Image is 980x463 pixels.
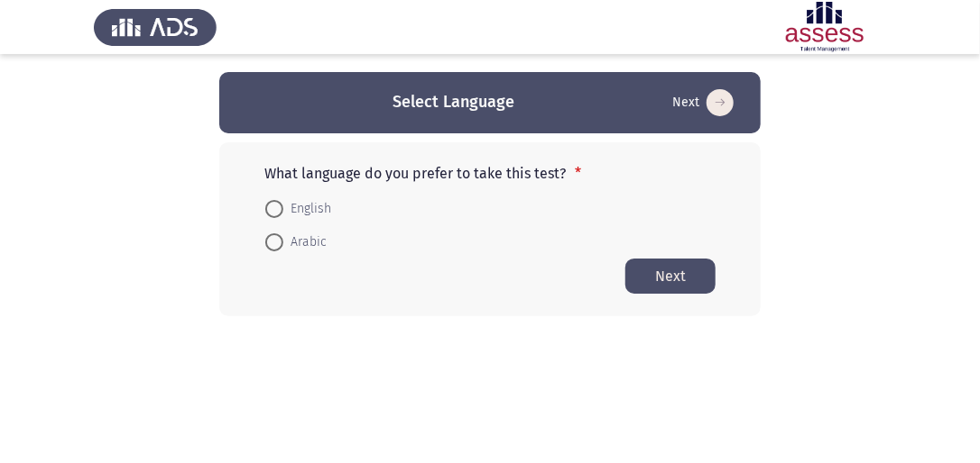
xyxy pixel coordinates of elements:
[667,88,739,117] button: Start assessment
[393,91,515,113] h3: Select Language
[94,2,217,52] img: Assess Talent Management logo
[283,231,327,253] span: Arabic
[625,259,716,294] button: Start assessment
[264,165,716,182] p: What language do you prefer to take this test?
[283,198,331,220] span: English
[763,2,886,52] img: Assessment logo of OCM R1 ASSESS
